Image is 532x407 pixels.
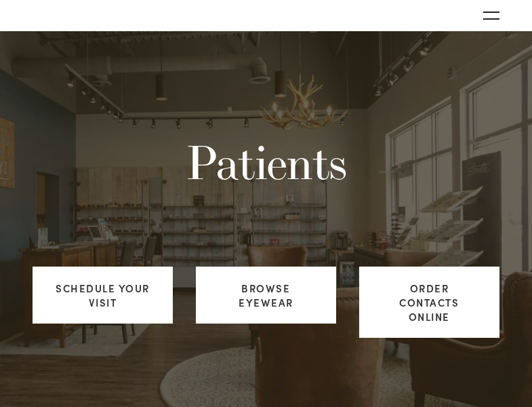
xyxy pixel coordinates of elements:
a: ORDER CONTACTS ONLINE [359,267,499,338]
a: Browse Eyewear [196,267,336,324]
h1: Patients [73,135,458,190]
button: Open navigation menu [478,5,505,26]
img: Rochester, MN | You and Eye | Family Eye Care [33,12,53,19]
a: Schedule your visit [33,267,173,324]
